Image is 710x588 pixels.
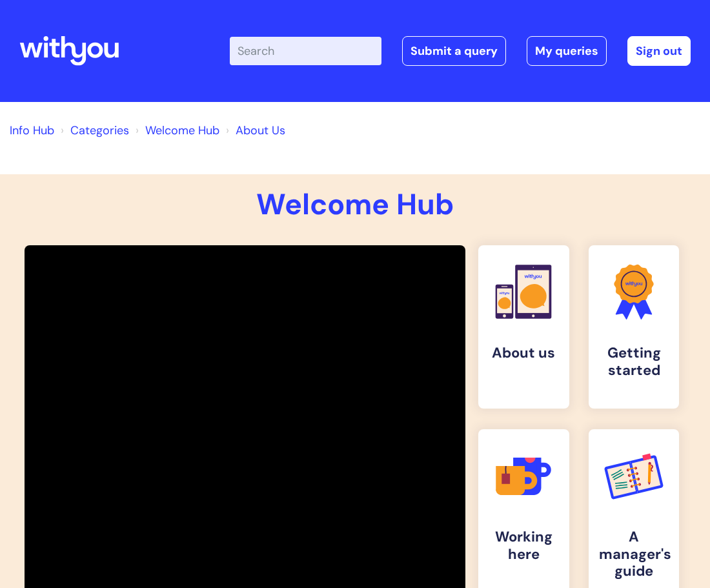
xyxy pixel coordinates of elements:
[599,529,669,580] h4: A manager's guide
[57,120,129,141] li: Solution home
[223,120,285,141] li: About Us
[10,187,700,222] h1: Welcome Hub
[489,529,559,563] h4: Working here
[132,120,219,141] li: Welcome Hub
[230,37,381,65] input: Search
[527,36,607,66] a: My queries
[25,303,465,551] iframe: Welcome to WithYou video
[589,245,680,409] a: Getting started
[10,123,54,138] a: Info Hub
[70,123,129,138] a: Categories
[230,36,691,66] div: | -
[145,123,219,138] a: Welcome Hub
[402,36,506,66] a: Submit a query
[478,245,569,409] a: About us
[599,345,669,379] h4: Getting started
[627,36,691,66] a: Sign out
[489,345,559,361] h4: About us
[236,123,285,138] a: About Us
